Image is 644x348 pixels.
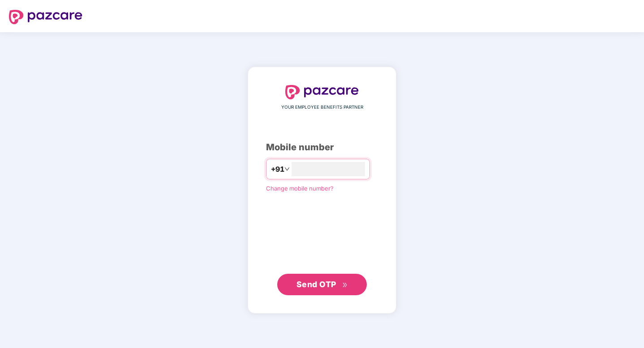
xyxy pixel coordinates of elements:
[266,140,378,154] div: Mobile number
[9,10,82,24] img: logo
[285,85,359,99] img: logo
[271,164,284,175] span: +91
[284,166,290,172] span: down
[281,104,363,111] span: YOUR EMPLOYEE BENEFITS PARTNER
[296,280,336,289] span: Send OTP
[266,185,334,192] a: Change mobile number?
[342,282,348,288] span: double-right
[277,274,367,295] button: Send OTPdouble-right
